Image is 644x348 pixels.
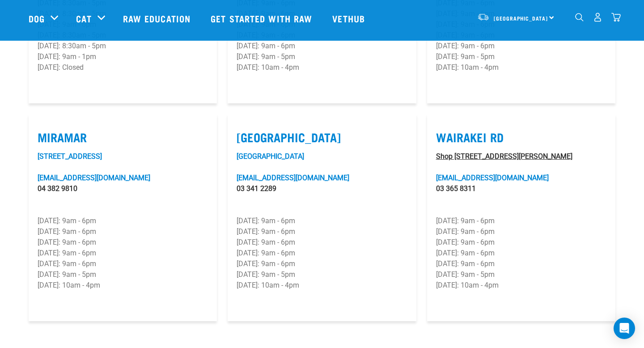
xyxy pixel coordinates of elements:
[38,41,208,51] p: [DATE]: 8:30am - 5pm
[436,130,606,144] label: Wairakei Rd
[436,174,549,182] a: [EMAIL_ADDRESS][DOMAIN_NAME]
[38,237,208,248] p: [DATE]: 9am - 6pm
[38,259,208,269] p: [DATE]: 9am - 6pm
[237,280,407,291] p: [DATE]: 10am - 4pm
[237,152,304,161] a: [GEOGRAPHIC_DATA]
[38,174,150,182] a: [EMAIL_ADDRESS][DOMAIN_NAME]
[611,13,621,22] img: home-icon@2x.png
[237,237,407,248] p: [DATE]: 9am - 6pm
[38,184,77,193] a: 04 382 9810
[38,280,208,291] p: [DATE]: 10am - 4pm
[38,226,208,237] p: [DATE]: 9am - 6pm
[237,174,349,182] a: [EMAIL_ADDRESS][DOMAIN_NAME]
[436,248,606,259] p: [DATE]: 9am - 6pm
[237,226,407,237] p: [DATE]: 9am - 6pm
[38,51,208,62] p: [DATE]: 9am - 1pm
[436,237,606,248] p: [DATE]: 9am - 6pm
[38,62,208,73] p: [DATE]: Closed
[38,248,208,259] p: [DATE]: 9am - 6pm
[436,62,606,73] p: [DATE]: 10am - 4pm
[593,13,602,22] img: user.png
[29,12,45,25] a: Dog
[237,269,407,280] p: [DATE]: 9am - 5pm
[436,41,606,51] p: [DATE]: 9am - 6pm
[436,280,606,291] p: [DATE]: 10am - 4pm
[38,152,102,161] a: [STREET_ADDRESS]
[38,269,208,280] p: [DATE]: 9am - 5pm
[436,269,606,280] p: [DATE]: 9am - 5pm
[237,216,407,226] p: [DATE]: 9am - 6pm
[436,216,606,226] p: [DATE]: 9am - 6pm
[114,0,202,36] a: Raw Education
[436,152,572,161] a: Shop [STREET_ADDRESS][PERSON_NAME]
[323,0,376,36] a: Vethub
[436,226,606,237] p: [DATE]: 9am - 6pm
[575,13,584,21] img: home-icon-1@2x.png
[76,12,91,25] a: Cat
[436,51,606,62] p: [DATE]: 9am - 5pm
[494,17,548,20] span: [GEOGRAPHIC_DATA]
[237,130,407,144] label: [GEOGRAPHIC_DATA]
[237,51,407,62] p: [DATE]: 9am - 5pm
[436,259,606,269] p: [DATE]: 9am - 6pm
[38,130,208,144] label: Miramar
[202,0,323,36] a: Get started with Raw
[38,216,208,226] p: [DATE]: 9am - 6pm
[237,184,276,193] a: 03 341 2289
[436,184,476,193] a: 03 365 8311
[237,259,407,269] p: [DATE]: 9am - 6pm
[614,318,635,339] div: Open Intercom Messenger
[237,248,407,259] p: [DATE]: 9am - 6pm
[237,62,407,73] p: [DATE]: 10am - 4pm
[477,13,489,21] img: van-moving.png
[237,41,407,51] p: [DATE]: 9am - 6pm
